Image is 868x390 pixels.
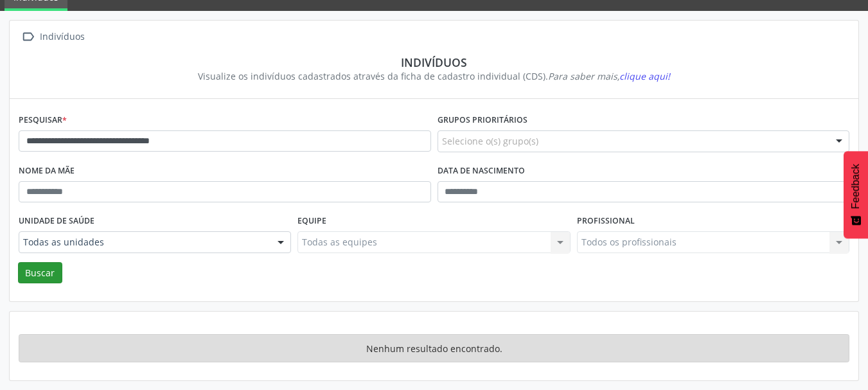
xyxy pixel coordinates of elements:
[19,161,75,181] label: Nome da mãe
[28,55,840,69] div: Indivíduos
[37,28,87,46] div: Indivíduos
[19,334,849,362] div: Nenhum resultado encontrado.
[19,28,37,46] i: 
[438,161,525,181] label: Data de nascimento
[18,262,62,284] button: Buscar
[850,164,862,209] span: Feedback
[438,111,527,130] label: Grupos prioritários
[844,151,868,238] button: Feedback - Mostrar pesquisa
[577,211,635,231] label: Profissional
[28,69,840,83] div: Visualize os indivíduos cadastrados através da ficha de cadastro individual (CDS).
[548,70,670,82] i: Para saber mais,
[19,211,94,231] label: Unidade de saúde
[619,70,670,82] span: clique aqui!
[442,134,538,148] span: Selecione o(s) grupo(s)
[297,211,326,231] label: Equipe
[23,236,265,249] span: Todas as unidades
[19,28,87,46] a:  Indivíduos
[19,111,67,130] label: Pesquisar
